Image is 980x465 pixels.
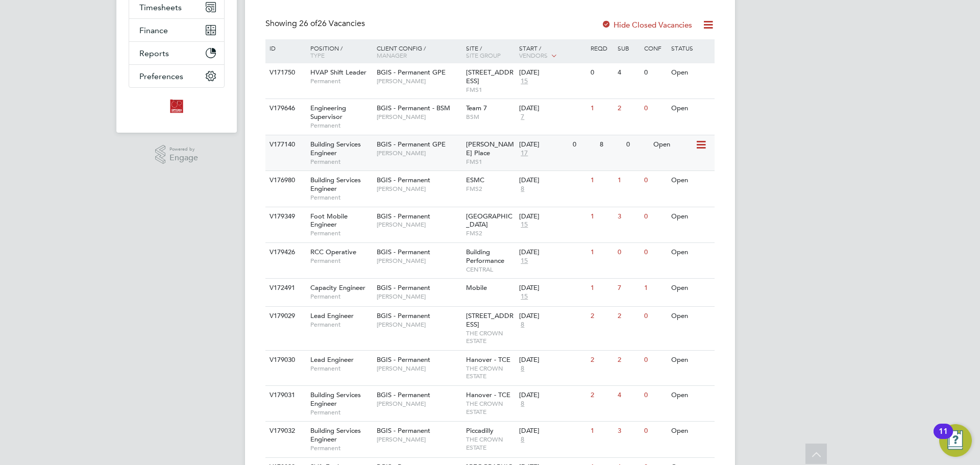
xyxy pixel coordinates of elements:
[519,356,585,364] div: [DATE]
[519,292,529,301] span: 15
[642,279,668,298] div: 1
[267,171,303,190] div: V176980
[588,207,615,226] div: 1
[669,307,713,326] div: Open
[669,386,713,405] div: Open
[519,435,526,444] span: 8
[310,229,372,237] span: Permanent
[310,321,372,329] span: Permanent
[310,104,346,121] span: Engineering Supervisor
[310,176,361,193] span: Building Services Engineer
[939,431,948,445] div: 11
[129,98,225,114] a: Go to home page
[377,51,407,59] span: Manager
[615,422,642,440] div: 3
[466,426,494,435] span: Piccadilly
[669,422,713,440] div: Open
[377,390,430,399] span: BGIS - Permanent
[939,424,972,457] button: Open Resource Center, 11 new notifications
[615,351,642,370] div: 2
[169,145,198,154] span: Powered by
[466,364,514,380] span: THE CROWN ESTATE
[466,86,514,94] span: FMS1
[377,257,461,265] span: [PERSON_NAME]
[267,422,303,440] div: V179032
[519,140,568,149] div: [DATE]
[466,329,514,345] span: THE CROWN ESTATE
[377,292,461,301] span: [PERSON_NAME]
[377,212,430,221] span: BGIS - Permanent
[466,176,484,184] span: ESMC
[267,243,303,262] div: V179426
[377,435,461,444] span: [PERSON_NAME]
[466,140,514,157] span: [PERSON_NAME] Place
[588,307,615,326] div: 2
[615,99,642,118] div: 2
[267,351,303,370] div: V179030
[642,243,668,262] div: 0
[310,355,354,364] span: Lead Engineer
[310,292,372,301] span: Permanent
[615,63,642,82] div: 4
[642,386,668,405] div: 0
[519,113,526,121] span: 7
[377,400,461,408] span: [PERSON_NAME]
[267,39,303,57] div: ID
[588,243,615,262] div: 1
[310,248,356,256] span: RCC Operative
[615,171,642,190] div: 1
[519,185,526,193] span: 8
[642,99,668,118] div: 0
[310,51,325,59] span: Type
[168,98,185,114] img: optionsresourcing-logo-retina.png
[519,427,585,435] div: [DATE]
[310,68,366,77] span: HVAP Shift Leader
[466,212,512,229] span: [GEOGRAPHIC_DATA]
[310,257,372,265] span: Permanent
[267,279,303,298] div: V172491
[466,185,514,193] span: FMS2
[669,99,713,118] div: Open
[519,321,526,329] span: 8
[615,207,642,226] div: 3
[129,19,224,41] button: Finance
[299,18,317,29] span: 26 of
[310,283,365,292] span: Capacity Engineer
[377,248,430,256] span: BGIS - Permanent
[466,355,510,364] span: Hanover - TCE
[601,20,692,30] label: Hide Closed Vacancies
[377,176,430,184] span: BGIS - Permanent
[519,248,585,257] div: [DATE]
[267,386,303,405] div: V179031
[139,48,169,58] span: Reports
[377,321,461,329] span: [PERSON_NAME]
[669,351,713,370] div: Open
[669,243,713,262] div: Open
[267,207,303,226] div: V179349
[377,364,461,373] span: [PERSON_NAME]
[267,135,303,154] div: V177140
[615,39,642,57] div: Sub
[588,279,615,298] div: 1
[310,193,372,202] span: Permanent
[377,355,430,364] span: BGIS - Permanent
[310,444,372,452] span: Permanent
[139,71,183,81] span: Preferences
[169,154,198,162] span: Engage
[588,351,615,370] div: 2
[466,104,487,112] span: Team 7
[519,51,548,59] span: Vendors
[519,284,585,292] div: [DATE]
[299,18,365,29] span: 26 Vacancies
[642,39,668,57] div: Conf
[377,68,446,77] span: BGIS - Permanent GPE
[310,77,372,85] span: Permanent
[669,207,713,226] div: Open
[588,386,615,405] div: 2
[588,63,615,82] div: 0
[615,243,642,262] div: 0
[624,135,650,154] div: 0
[615,279,642,298] div: 7
[615,386,642,405] div: 4
[310,390,361,408] span: Building Services Engineer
